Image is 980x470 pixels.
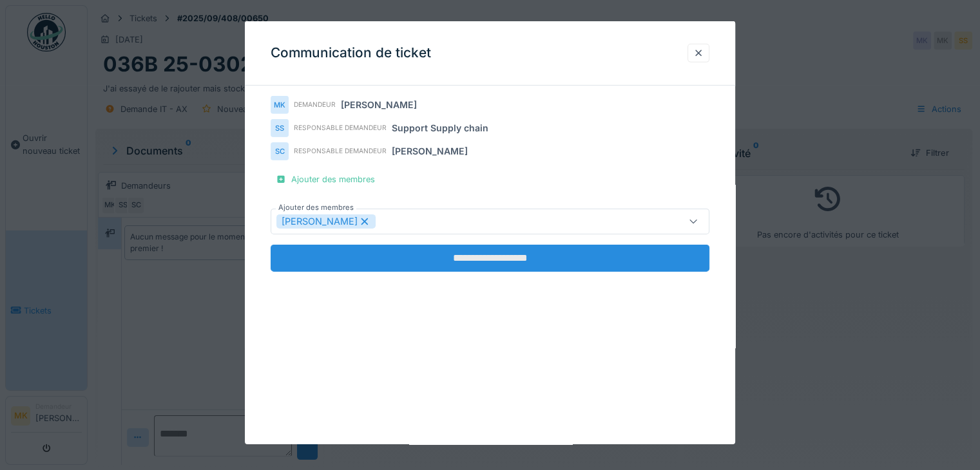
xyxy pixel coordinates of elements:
div: Support Supply chain [392,121,488,135]
div: Demandeur [294,100,336,109]
div: [PERSON_NAME] [276,214,376,229]
div: Responsable demandeur [294,146,387,156]
label: Ajouter des membres [276,202,356,213]
div: Ajouter des membres [271,171,380,188]
div: [PERSON_NAME] [392,144,468,158]
div: MK [271,96,289,114]
h3: Communication de ticket [271,45,431,61]
div: SS [271,119,289,137]
div: Responsable demandeur [294,123,387,133]
div: [PERSON_NAME] [341,98,417,111]
div: SC [271,142,289,160]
